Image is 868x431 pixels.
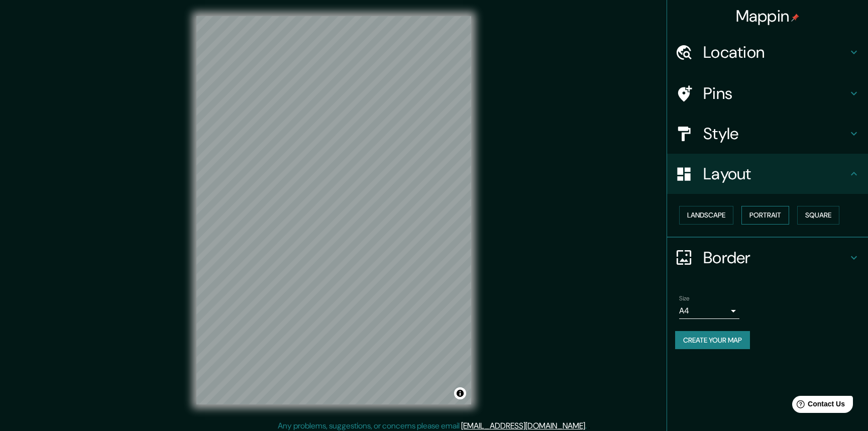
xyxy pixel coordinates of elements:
div: Layout [667,154,868,194]
img: pin-icon.png [791,14,799,22]
h4: Layout [703,164,848,184]
button: Toggle attribution [454,387,466,399]
button: Landscape [679,206,733,225]
button: Create your map [675,331,750,350]
div: Pins [667,73,868,114]
h4: Pins [703,83,848,103]
button: Square [797,206,839,225]
div: Border [667,238,868,278]
button: Portrait [741,206,789,225]
div: Style [667,114,868,154]
label: Size [679,294,690,302]
div: A4 [679,303,739,319]
h4: Border [703,248,848,268]
div: Location [667,32,868,72]
canvas: Map [196,16,471,404]
a: [EMAIL_ADDRESS][DOMAIN_NAME] [461,420,585,431]
iframe: Help widget launcher [779,392,857,420]
h4: Mappin [736,6,800,26]
h4: Location [703,42,848,62]
h4: Style [703,124,848,144]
